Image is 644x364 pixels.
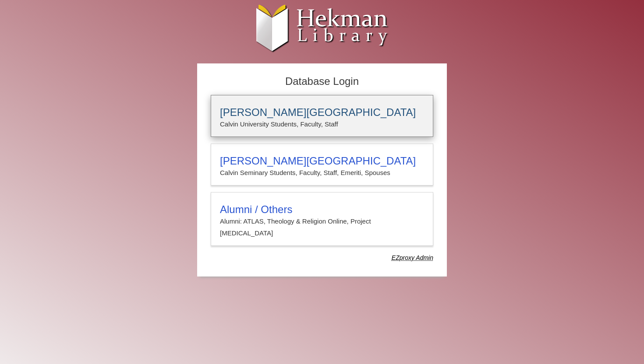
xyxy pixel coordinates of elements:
p: Alumni: ATLAS, Theology & Religion Online, Project [MEDICAL_DATA] [220,216,424,239]
p: Calvin Seminary Students, Faculty, Staff, Emeriti, Spouses [220,167,424,178]
h3: [PERSON_NAME][GEOGRAPHIC_DATA] [220,106,424,119]
h3: Alumni / Others [220,203,424,216]
dfn: Use Alumni login [392,254,433,261]
p: Calvin University Students, Faculty, Staff [220,119,424,130]
a: [PERSON_NAME][GEOGRAPHIC_DATA]Calvin University Students, Faculty, Staff [211,95,433,137]
a: [PERSON_NAME][GEOGRAPHIC_DATA]Calvin Seminary Students, Faculty, Staff, Emeriti, Spouses [211,143,433,185]
h3: [PERSON_NAME][GEOGRAPHIC_DATA] [220,155,424,167]
summary: Alumni / OthersAlumni: ATLAS, Theology & Religion Online, Project [MEDICAL_DATA] [220,203,424,239]
h2: Database Login [206,73,438,91]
